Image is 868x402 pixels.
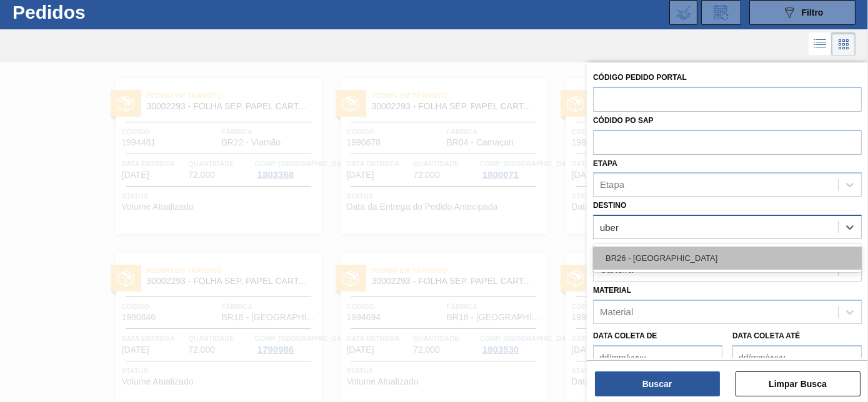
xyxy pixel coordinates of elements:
input: dd/mm/yyyy [593,345,722,370]
input: dd/mm/yyyy [732,345,862,370]
label: Códido PO SAP [593,116,654,125]
div: Material [600,306,633,317]
label: Etapa [593,159,617,168]
div: Visão em Cards [832,32,856,56]
label: Data coleta de [593,331,657,340]
div: Visão em Lista [809,32,832,56]
label: Destino [593,201,626,210]
span: Filtro [802,7,824,17]
div: BR26 - [GEOGRAPHIC_DATA] [593,247,862,270]
label: Carteira [593,243,632,252]
div: Etapa [600,180,624,190]
label: Código Pedido Portal [593,73,687,82]
h1: Pedidos [12,5,188,19]
label: Material [593,286,631,295]
label: Data coleta até [732,331,800,340]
